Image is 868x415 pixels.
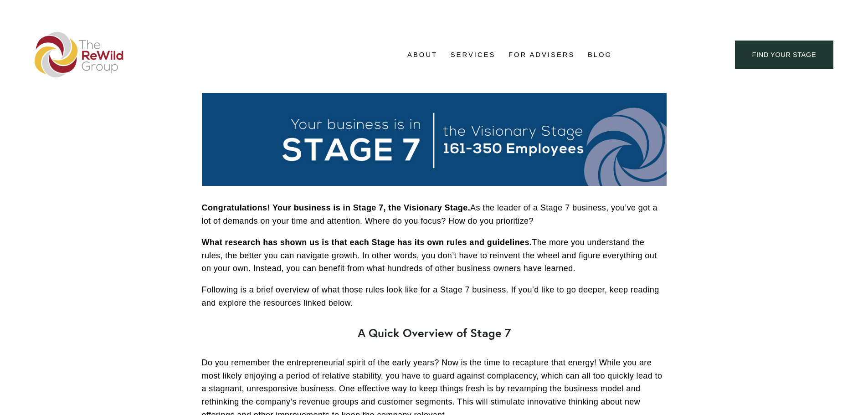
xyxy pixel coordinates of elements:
a: find your stage [735,41,833,69]
a: folder dropdown [451,48,496,61]
a: For Advisers [508,48,575,61]
img: The ReWild Group [35,32,124,77]
a: Blog [588,48,612,61]
strong: A Quick Overview of Stage 7 [358,325,511,340]
p: As the leader of a Stage 7 business, you’ve got a lot of demands on your time and attention. Wher... [202,201,667,228]
strong: What research has shown us is that each Stage has its own rules and guidelines. [202,238,532,247]
p: The more you understand the rules, the better you can navigate growth. In other words, you don’t ... [202,236,667,275]
span: Services [451,49,496,61]
strong: Congratulations! Your business is in Stage 7, the Visionary Stage. [202,203,471,212]
a: folder dropdown [407,48,437,61]
span: About [407,49,437,61]
p: Following is a brief overview of what those rules look like for a Stage 7 business. If you’d like... [202,283,667,310]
